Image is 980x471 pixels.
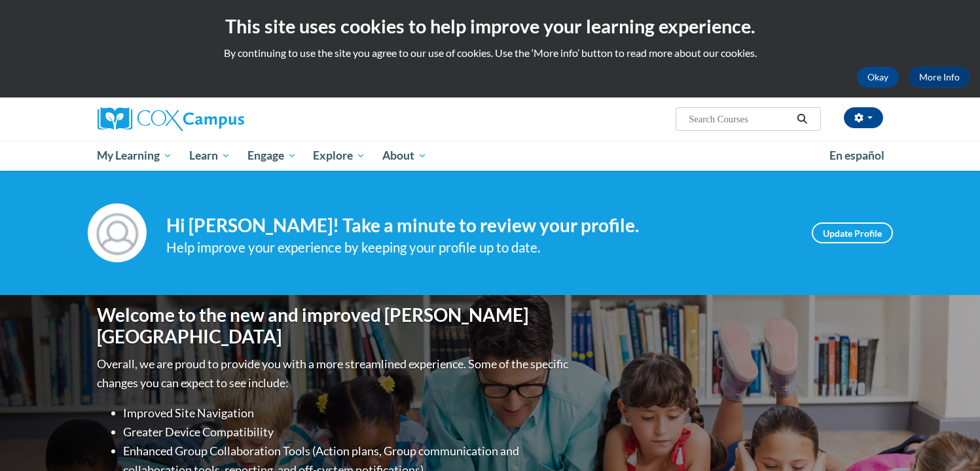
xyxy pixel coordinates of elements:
a: Learn [181,141,239,171]
div: Help improve your experience by keeping your profile up to date. [166,237,792,258]
a: Cox Campus [98,107,346,131]
span: Explore [313,148,365,164]
h2: This site uses cookies to help improve your learning experience. [10,13,970,39]
span: About [382,148,427,164]
button: Okay [857,67,899,88]
li: Greater Device Compatibility [124,423,572,442]
p: Overall, we are proud to provide you with a more streamlined experience. Some of the specific cha... [98,355,572,392]
button: Account Settings [844,107,883,128]
a: More Info [909,67,970,88]
a: Update Profile [812,222,893,243]
a: About [374,141,435,171]
a: My Learning [89,141,181,171]
div: Main menu [78,141,903,171]
span: Engage [247,148,297,164]
input: Search Courses [687,111,792,127]
img: Profile Image [88,203,147,262]
span: My Learning [97,148,172,164]
iframe: Button to launch messaging window [928,419,970,461]
h4: Hi [PERSON_NAME]! Take a minute to review your profile. [166,215,792,237]
a: En español [821,142,893,169]
span: En español [829,148,884,162]
p: By continuing to use the site you agree to our use of cookies. Use the ‘More info’ button to read... [10,46,970,60]
img: Cox Campus [98,107,244,131]
span: Learn [189,148,230,164]
a: Explore [304,141,374,171]
a: Engage [239,141,305,171]
h1: Welcome to the new and improved [PERSON_NAME][GEOGRAPHIC_DATA] [98,304,572,348]
button: Search [792,111,812,127]
li: Improved Site Navigation [124,404,572,423]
